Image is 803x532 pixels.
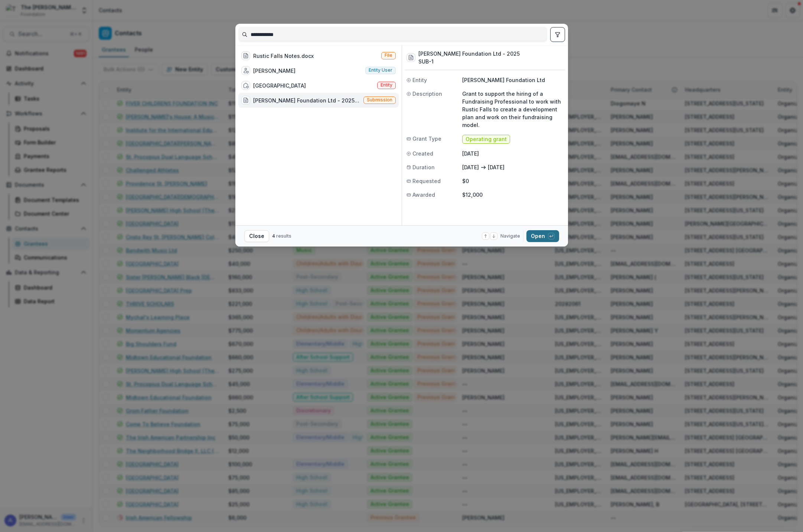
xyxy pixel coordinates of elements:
p: [DATE] [462,163,479,171]
h3: [PERSON_NAME] Foundation Ltd - 2025 [418,50,520,58]
span: Awarded [412,191,435,199]
p: [DATE] [488,163,505,171]
span: Description [412,90,442,98]
span: Entity user [369,68,392,73]
span: results [276,233,291,239]
span: Operating grant [466,136,507,143]
h3: SUB-1 [418,58,520,65]
button: Close [244,230,269,242]
span: Entity [381,82,392,88]
p: $0 [462,177,564,185]
button: Open [526,230,559,242]
span: Entity [412,76,427,84]
span: Requested [412,177,441,185]
span: Grant Type [412,135,441,143]
div: Rustic Falls Notes.docx [253,52,314,60]
span: Submission [367,97,392,102]
span: 4 [272,233,275,239]
span: File [385,53,392,58]
span: Duration [412,163,435,171]
p: [PERSON_NAME] Foundation Ltd [462,76,564,84]
span: Created [412,150,433,157]
p: [DATE] [462,150,564,157]
div: [PERSON_NAME] [253,67,296,75]
div: [PERSON_NAME] Foundation Ltd - 2025 (Grant to support the hiring of a Fundraising Professional to... [253,97,360,104]
div: [GEOGRAPHIC_DATA] [253,82,306,89]
button: toggle filters [550,27,565,42]
p: Grant to support the hiring of a Fundraising Professional to work with Rustic Falls to create a d... [462,90,564,129]
span: Navigate [500,233,520,239]
p: $12,000 [462,191,564,199]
